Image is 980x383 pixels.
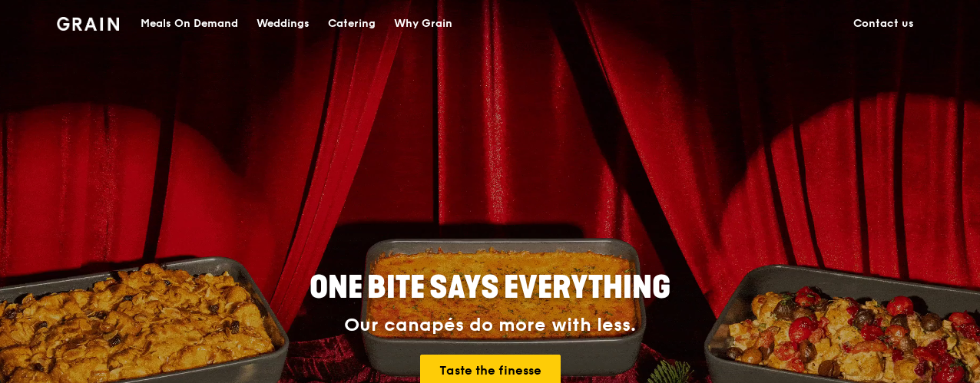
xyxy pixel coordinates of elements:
[385,1,462,47] a: Why Grain
[247,1,319,47] a: Weddings
[214,315,766,336] div: Our canapés do more with less.
[328,1,376,47] div: Catering
[844,1,923,47] a: Contact us
[57,17,119,31] img: Grain
[319,1,385,47] a: Catering
[257,1,310,47] div: Weddings
[141,1,238,47] div: Meals On Demand
[394,1,452,47] div: Why Grain
[310,269,670,306] span: ONE BITE SAYS EVERYTHING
